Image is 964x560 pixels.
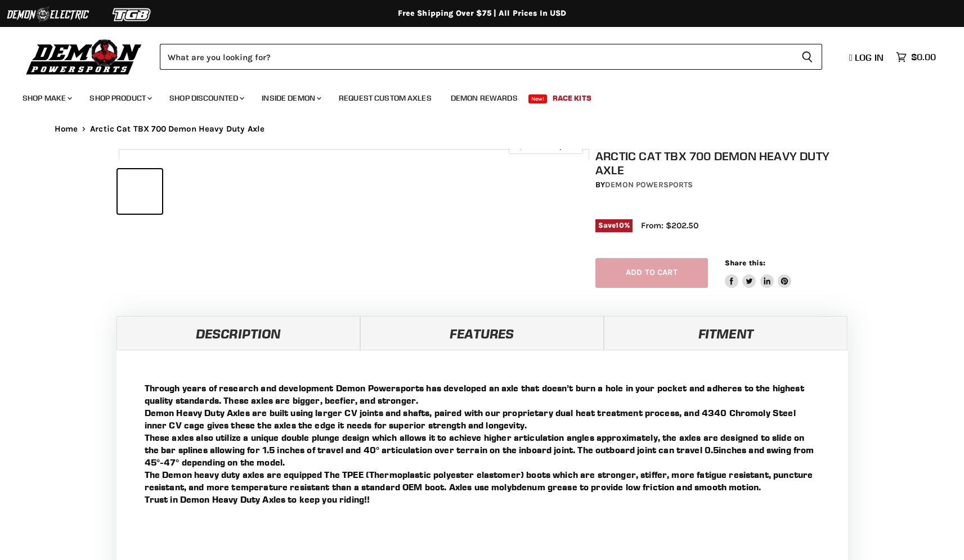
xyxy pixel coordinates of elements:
span: 10 [616,221,624,229]
div: by [595,179,852,191]
span: From: $202.50 [641,220,698,231]
a: Description [116,316,360,350]
form: Product [160,44,822,70]
img: Demon Powersports [23,37,146,76]
span: Share this: [725,259,765,267]
a: Features [360,316,604,350]
a: Demon Rewards [442,87,526,110]
nav: Breadcrumbs [32,124,932,134]
div: Free Shipping Over $75 | All Prices In USD [32,8,932,19]
span: $0.00 [911,52,936,62]
a: Shop Product [81,87,159,110]
img: TGB Logo 2 [90,4,174,25]
a: Home [55,124,78,134]
a: Shop Make [14,87,79,110]
button: IMAGE thumbnail [213,169,258,214]
ul: Main menu [14,82,933,110]
button: IMAGE thumbnail [165,169,210,214]
a: Demon Powersports [605,180,693,189]
img: Demon Electric Logo 2 [6,4,90,25]
input: Search [160,44,792,70]
a: $0.00 [890,49,941,65]
a: Race Kits [544,87,600,110]
h1: Arctic Cat TBX 700 Demon Heavy Duty Axle [595,149,852,177]
p: Through years of research and development Demon Powersports has developed an axle that doesn’t bu... [145,382,820,505]
aside: Share this: [725,258,792,288]
span: Save % [595,219,633,232]
a: Inside Demon [253,87,328,110]
a: Log in [844,52,890,62]
span: Arctic Cat TBX 700 Demon Heavy Duty Axle [90,124,264,134]
a: Request Custom Axles [330,87,440,110]
a: Shop Discounted [161,87,251,110]
a: Fitment [604,316,848,350]
span: Click to expand [514,142,577,150]
button: IMAGE thumbnail [118,169,162,214]
span: New! [528,94,548,103]
button: Search [792,44,822,70]
span: Log in [855,52,884,63]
